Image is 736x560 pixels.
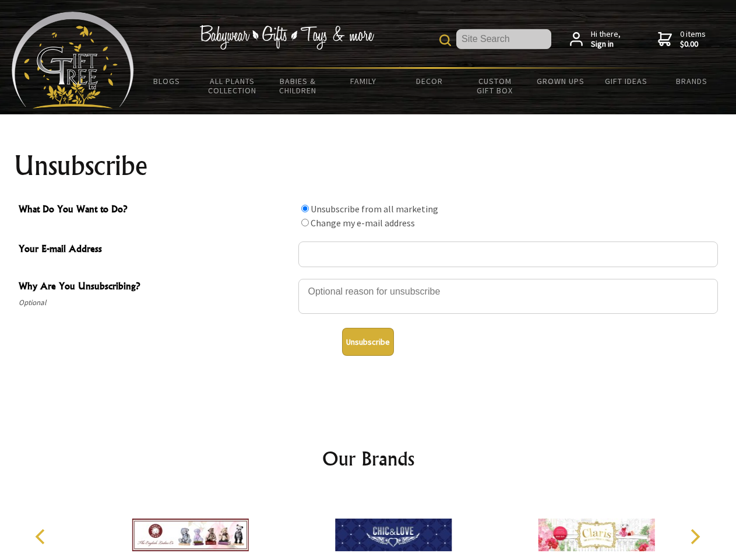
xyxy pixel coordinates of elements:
a: Hi there,Sign in [570,29,621,50]
span: Optional [19,296,293,310]
label: Unsubscribe from all marketing [311,203,438,215]
img: Babywear - Gifts - Toys & more [199,25,374,50]
input: What Do You Want to Do? [301,219,309,226]
a: Grown Ups [527,69,593,93]
a: Custom Gift Box [462,69,528,103]
button: Unsubscribe [342,328,394,356]
img: product search [439,34,451,46]
a: 0 items$0.00 [658,29,706,50]
span: What Do You Want to Do? [19,202,293,219]
a: Decor [396,69,462,93]
a: BLOGS [134,69,200,93]
a: Brands [659,69,725,93]
strong: $0.00 [680,39,706,50]
span: Hi there, [591,29,621,50]
a: Babies & Children [265,69,331,103]
input: Site Search [456,29,551,49]
textarea: Why Are You Unsubscribing? [298,279,718,314]
h2: Our Brands [23,444,713,473]
input: Your E-mail Address [298,242,718,267]
button: Next [682,524,707,549]
strong: Sign in [591,39,621,50]
span: 0 items [680,29,706,50]
a: Family [331,69,397,93]
a: Gift Ideas [593,69,659,93]
a: All Plants Collection [200,69,266,103]
label: Change my e-mail address [311,217,415,229]
span: Why Are You Unsubscribing? [19,279,293,296]
img: Babyware - Gifts - Toys and more... [12,12,134,108]
h1: Unsubscribe [14,152,723,180]
input: What Do You Want to Do? [301,205,309,212]
button: Previous [29,524,55,549]
span: Your E-mail Address [19,242,293,258]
